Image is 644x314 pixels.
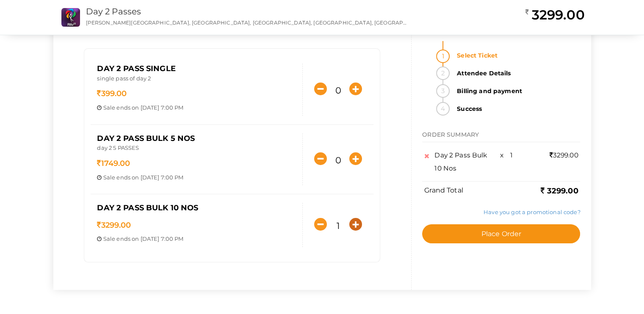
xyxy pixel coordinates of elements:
[434,151,487,172] span: Day 2 Pass Bulk 10 Nos
[452,102,580,116] strong: Success
[97,174,296,182] p: ends on [DATE] 7:00 PM
[103,104,116,111] span: Sale
[97,203,198,212] span: Day 2 Pass Bulk 10 Nos
[103,174,116,181] span: Sale
[484,208,580,215] a: Have you got a promotional code?
[61,8,80,27] img: ROG1HZJP_small.png
[422,224,580,243] button: Place Order
[452,49,580,62] strong: Select Ticket
[481,230,521,238] span: Place Order
[97,64,175,73] span: Day 2 Pass Single
[97,220,131,230] span: 3299.00
[97,235,296,243] p: ends on [DATE] 7:00 PM
[500,151,513,159] span: x 1
[97,104,296,112] p: ends on [DATE] 7:00 PM
[97,89,127,98] span: 399.00
[424,186,463,196] label: Grand Total
[86,6,141,17] a: Day 2 Passes
[86,19,408,26] p: [PERSON_NAME][GEOGRAPHIC_DATA], [GEOGRAPHIC_DATA], [GEOGRAPHIC_DATA], [GEOGRAPHIC_DATA], [GEOGRAP...
[97,159,130,168] span: 1749.00
[97,74,296,85] p: single pass of day 2
[422,131,479,138] span: ORDER SUMMARY
[452,84,580,98] strong: Billing and payment
[541,186,578,196] b: 3299.00
[549,151,578,159] span: 3299.00
[103,235,116,242] span: Sale
[97,144,296,154] p: day 2 5 PASSES
[525,6,584,23] h2: 3299.00
[452,66,580,80] strong: Attendee Details
[97,134,195,143] span: Day 2 Pass Bulk 5 Nos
